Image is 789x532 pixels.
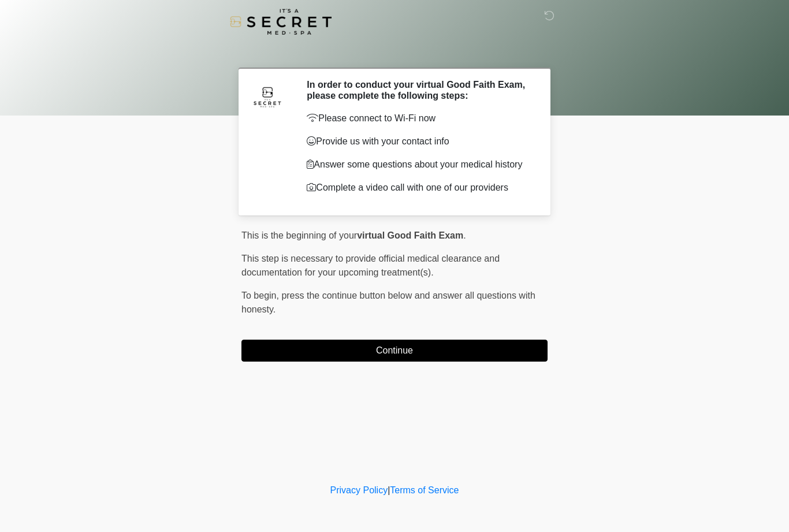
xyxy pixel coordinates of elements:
span: . [463,230,466,240]
span: This is the beginning of your [241,230,357,240]
button: Continue [241,340,548,362]
span: This step is necessary to provide official medical clearance and documentation for your upcoming ... [241,254,500,277]
span: press the continue button below and answer all questions with honesty. [241,291,535,314]
h1: ‎ ‎ [233,42,556,63]
p: Provide us with your contact info [307,135,530,148]
a: | [388,485,390,495]
a: Privacy Policy [330,485,388,495]
img: It's A Secret Med Spa Logo [230,9,332,35]
p: Please connect to Wi-Fi now [307,111,530,125]
p: Complete a video call with one of our providers [307,181,530,195]
p: Answer some questions about your medical history [307,158,530,172]
strong: virtual Good Faith Exam [357,230,463,240]
span: To begin, [241,291,281,300]
img: Agent Avatar [250,79,285,114]
a: Terms of Service [390,485,459,495]
h2: In order to conduct your virtual Good Faith Exam, please complete the following steps: [307,79,530,101]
